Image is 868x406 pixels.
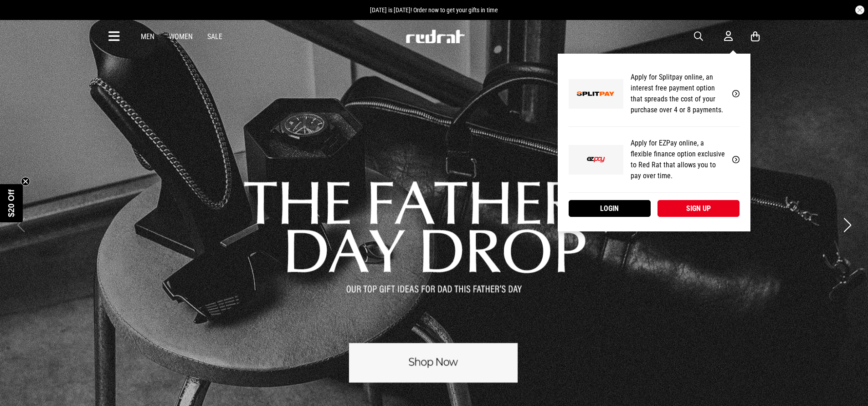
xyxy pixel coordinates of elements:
[141,32,154,41] a: Men
[21,177,30,186] button: Close teaser
[569,127,740,193] a: Apply for EZPay online, a flexible finance option exclusive to Red Rat that allows you to pay ove...
[370,6,498,14] span: [DATE] is [DATE]! Order now to get your gifts in time
[7,189,16,217] span: $20 Off
[405,30,465,43] img: Redrat logo
[207,32,222,41] a: Sale
[841,215,853,235] button: Next slide
[569,200,651,217] a: Login
[15,215,27,235] button: Previous slide
[169,32,193,41] a: Women
[631,72,725,115] p: Apply for Splitpay online, an interest free payment option that spreads the cost of your purchase...
[657,200,740,217] a: Sign up
[569,61,740,127] a: Apply for Splitpay online, an interest free payment option that spreads the cost of your purchase...
[631,138,725,181] p: Apply for EZPay online, a flexible finance option exclusive to Red Rat that allows you to pay ove...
